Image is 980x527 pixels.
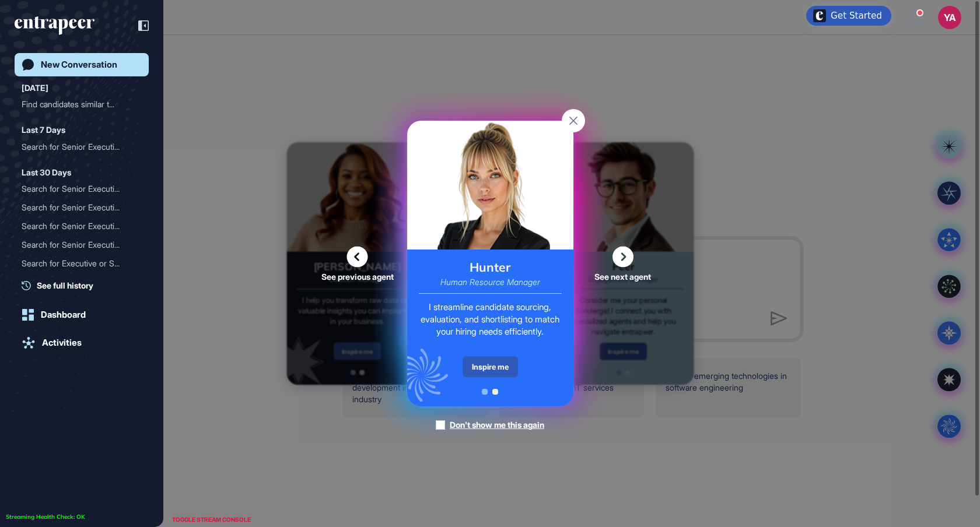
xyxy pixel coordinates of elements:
[22,217,132,236] div: Search for Senior Executi...
[22,95,132,114] div: Find candidates similar t...
[22,254,142,273] div: Search for Executive or Senior Managers in Digital Banking and Payments Located in Europe
[450,419,544,431] div: Don't show me this again
[321,273,394,281] span: See previous agent
[440,278,540,286] div: Human Resource Manager
[594,273,651,281] span: See next agent
[463,356,518,377] div: Inspire me
[22,236,132,254] div: Search for Senior Executi...
[22,138,132,156] div: Search for Senior Executi...
[169,512,254,527] div: TOGGLE STREAM CONSOLE
[42,338,82,348] div: Activities
[22,81,48,95] div: [DATE]
[22,254,132,273] div: Search for Executive or S...
[813,9,826,22] img: launcher-image-alternative-text
[22,279,149,291] a: See full history
[37,279,93,291] span: See full history
[15,53,149,76] a: New Conversation
[41,310,86,320] div: Dashboard
[806,6,891,26] div: Open Get Started checklist
[938,6,961,29] button: YA
[22,180,142,198] div: Search for Senior Executives and Directors in Digital Banking and Payment Systems in Germany, Est...
[470,261,510,273] div: Hunter
[22,217,142,236] div: Search for Senior Executives and Managers in Digital Banking and Payments across Germany, Estonia...
[831,10,882,22] div: Get Started
[22,123,65,137] div: Last 7 Days
[22,166,71,180] div: Last 30 Days
[15,303,149,326] a: Dashboard
[15,331,149,354] a: Activities
[419,301,562,338] div: I streamline candidate sourcing, evaluation, and shortlisting to match your hiring needs efficien...
[22,180,132,198] div: Search for Senior Executi...
[407,121,573,250] img: hunter-card.png
[15,16,94,35] div: entrapeer-logo
[41,59,117,70] div: New Conversation
[22,198,142,217] div: Search for Senior Executives, Managers, Directors, and Group Managers in Digital Banking and Paym...
[22,236,142,254] div: Search for Senior Executives and Directors in Europe Specializing in Digital Banking, Payment Sys...
[22,198,132,217] div: Search for Senior Executi...
[22,138,142,156] div: Search for Senior Executives and Directors in Europe with Expertise in Digital Banking and Paymen...
[22,95,142,114] div: Find candidates similar to Yasemin Hukumdar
